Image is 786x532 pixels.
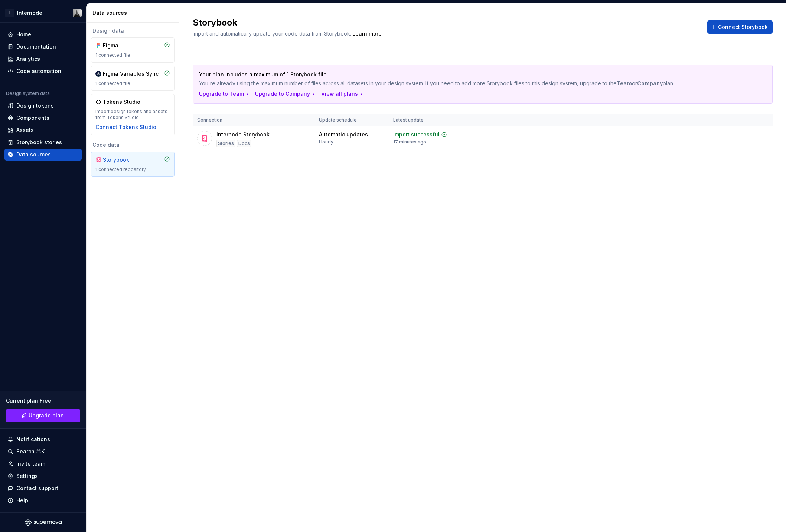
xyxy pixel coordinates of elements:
th: Latest update [389,114,466,126]
div: Components [16,114,49,122]
div: Search ⌘K [16,448,45,455]
a: Figma Variables Sync1 connected file [91,66,175,91]
div: Design data [91,27,175,34]
div: Contact support [16,485,58,492]
div: Tokens Studio [103,98,140,106]
div: Code automation [16,67,61,75]
div: Data sources [92,9,176,17]
button: IInternodeBalazs [1,5,85,21]
div: Storybook [103,156,138,163]
a: Figma1 connected file [91,37,175,63]
a: Data sources [4,149,82,161]
a: Invite team [4,458,82,470]
span: . [351,31,383,37]
div: 1 connected file [95,80,170,86]
button: Help [4,495,82,506]
a: Home [4,29,82,40]
a: Code automation [4,65,82,77]
span: Import and automatically update your code data from Storybook. [193,30,351,37]
a: Storybook stories [4,136,82,148]
button: Notifications [4,433,82,445]
div: 1 connected repository [95,166,170,172]
div: Current plan : Free [6,397,80,404]
div: I [5,9,14,17]
a: Documentation [4,41,82,53]
div: Automatic updates [319,131,368,138]
button: Upgrade to Company [255,90,317,98]
a: Components [4,112,82,124]
div: Analytics [16,55,40,63]
div: 17 minutes ago [393,139,426,145]
div: Help [16,497,28,504]
button: Connect Tokens Studio [95,123,156,131]
a: Analytics [4,53,82,65]
div: Internode Storybook [216,131,270,138]
div: Home [16,31,31,38]
a: Tokens StudioImport design tokens and assets from Tokens StudioConnect Tokens Studio [91,94,175,135]
div: Invite team [16,460,45,467]
div: Design system data [6,90,50,96]
div: Assets [16,126,34,134]
div: Documentation [16,43,56,50]
div: Code data [91,141,175,149]
b: Team [617,80,632,86]
div: Stories [216,140,235,147]
th: Connection [193,114,314,126]
a: Assets [4,124,82,136]
div: Hourly [319,139,333,145]
div: Settings [16,472,38,480]
p: Your plan includes a maximum of 1 Storybook file [199,71,714,78]
a: Learn more [352,30,382,37]
button: View all plans [321,90,365,98]
div: Design tokens [16,102,54,109]
a: Upgrade plan [6,409,80,422]
a: Settings [4,470,82,482]
button: Connect Storybook [707,20,773,34]
a: Storybook1 connected repository [91,152,175,177]
img: Balazs [73,9,82,17]
h2: Storybook [193,17,698,29]
th: Update schedule [314,114,389,126]
div: 1 connected file [95,52,170,58]
span: Upgrade plan [29,412,64,419]
p: You're already using the maximum number of files across all datasets in your design system. If yo... [199,80,714,87]
div: Storybook stories [16,139,62,146]
div: Figma [103,42,138,49]
span: Connect Storybook [718,23,768,31]
div: Data sources [16,151,51,158]
div: Notifications [16,436,50,443]
div: Import design tokens and assets from Tokens Studio [95,109,170,120]
div: Docs [237,140,251,147]
svg: Supernova Logo [25,519,62,526]
button: Contact support [4,482,82,494]
div: Figma Variables Sync [103,70,159,77]
b: Company [637,80,663,86]
button: Search ⌘K [4,446,82,457]
button: Upgrade to Team [199,90,251,98]
div: Import successful [393,131,440,138]
div: Internode [17,9,42,17]
a: Design tokens [4,100,82,112]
